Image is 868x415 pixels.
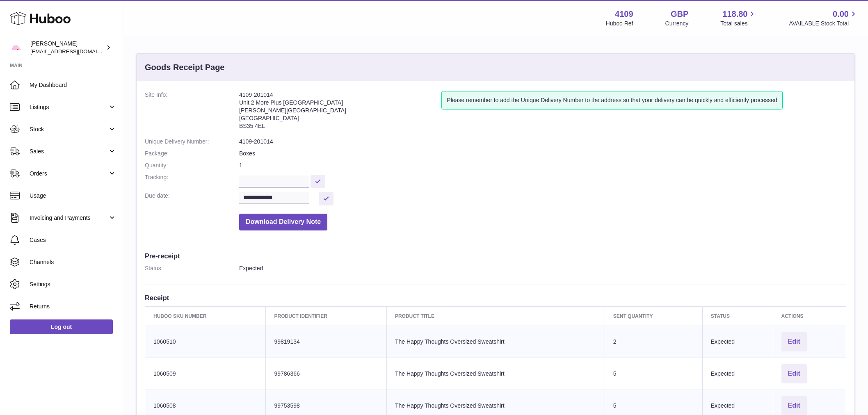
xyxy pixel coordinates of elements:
dd: 1 [239,162,846,169]
th: Huboo SKU Number [145,306,266,326]
span: Cases [30,236,116,244]
div: [PERSON_NAME] [30,40,104,55]
h3: Receipt [145,293,846,302]
address: 4109-201014 Unit 2 More Plus [GEOGRAPHIC_DATA] [PERSON_NAME][GEOGRAPHIC_DATA] [GEOGRAPHIC_DATA] B... [239,91,441,134]
span: 0.00 [833,9,849,20]
td: Expected [702,358,773,390]
dt: Status: [145,265,239,272]
td: Expected [702,326,773,358]
span: 118.80 [722,9,747,20]
div: Please remember to add the Unique Delivery Number to the address so that your delivery can be qui... [441,91,782,109]
a: 118.80 Total sales [720,9,757,27]
dt: Tracking: [145,173,239,188]
a: 0.00 AVAILABLE Stock Total [789,9,858,27]
h3: Goods Receipt Page [145,62,225,73]
span: Usage [30,192,116,200]
button: Edit [781,332,807,351]
strong: 4109 [615,9,633,20]
td: 99819134 [266,326,386,358]
span: Sales [30,148,108,155]
dd: Boxes [239,150,846,157]
th: Product title [386,306,605,326]
td: 99786366 [266,358,386,390]
span: Stock [30,125,108,133]
td: 1060510 [145,326,266,358]
span: Channels [30,258,116,266]
td: The Happy Thoughts Oversized Sweatshirt [386,358,605,390]
dt: Package: [145,150,239,157]
span: Orders [30,170,108,178]
th: Sent Quantity [605,306,702,326]
dt: Quantity: [145,162,239,169]
span: Settings [30,280,116,288]
dt: Due date: [145,192,239,205]
span: Listings [30,103,108,111]
td: 2 [605,326,702,358]
th: Status [702,306,773,326]
span: Total sales [720,20,757,27]
span: Returns [30,303,116,310]
div: Currency [665,20,689,27]
span: [EMAIL_ADDRESS][DOMAIN_NAME] [30,48,121,55]
span: Invoicing and Payments [30,214,108,222]
dt: Unique Delivery Number: [145,138,239,146]
dd: 4109-201014 [239,138,846,146]
a: Log out [10,319,113,334]
th: Actions [773,306,846,326]
td: The Happy Thoughts Oversized Sweatshirt [386,326,605,358]
dd: Expected [239,265,846,272]
img: internalAdmin-4109@internal.huboo.com [10,41,22,54]
dt: Site Info: [145,91,239,134]
div: Huboo Ref [606,20,633,27]
strong: GBP [671,9,688,20]
span: AVAILABLE Stock Total [789,20,858,27]
th: Product Identifier [266,306,386,326]
h3: Pre-receipt [145,251,846,260]
span: My Dashboard [30,81,116,89]
td: 1060509 [145,358,266,390]
td: 5 [605,358,702,390]
button: Download Delivery Note [239,214,327,230]
button: Edit [781,364,807,383]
